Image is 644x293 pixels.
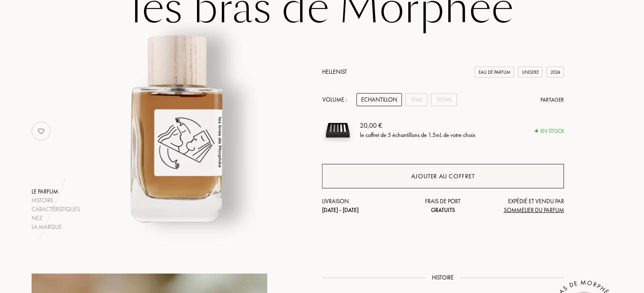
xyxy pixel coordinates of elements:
[504,206,564,214] span: Sommelier du Parfum
[32,196,80,205] div: Histoire
[540,96,564,104] div: Partager
[431,93,457,106] div: 100mL
[411,172,475,181] div: Ajouter au coffret
[360,121,475,131] div: 20,00 €
[73,23,281,231] img: les bras de Morphée Hellenist
[322,68,347,75] a: Hellenist
[322,115,354,146] img: sample box
[32,214,80,223] div: Nez
[32,223,80,231] div: La marque
[322,206,359,214] span: [DATE] - [DATE]
[547,67,564,78] div: 2024
[403,197,484,215] div: Frais de port
[475,67,514,78] div: Eau de Parfum
[322,197,403,215] div: Livraison
[32,205,80,214] div: Caractéristiques
[322,93,351,106] div: Volume :
[360,131,475,140] div: le coffret de 5 échantillons de 1.5mL de votre choix
[405,93,428,106] div: 15mL
[535,127,564,135] div: En stock
[518,67,543,78] div: Unisexe
[431,206,455,214] span: Gratuits
[483,197,564,215] div: Expédié et vendu par
[357,93,402,106] div: Echantillon
[33,123,50,140] img: no_like_p.png
[32,187,80,196] div: Le parfum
